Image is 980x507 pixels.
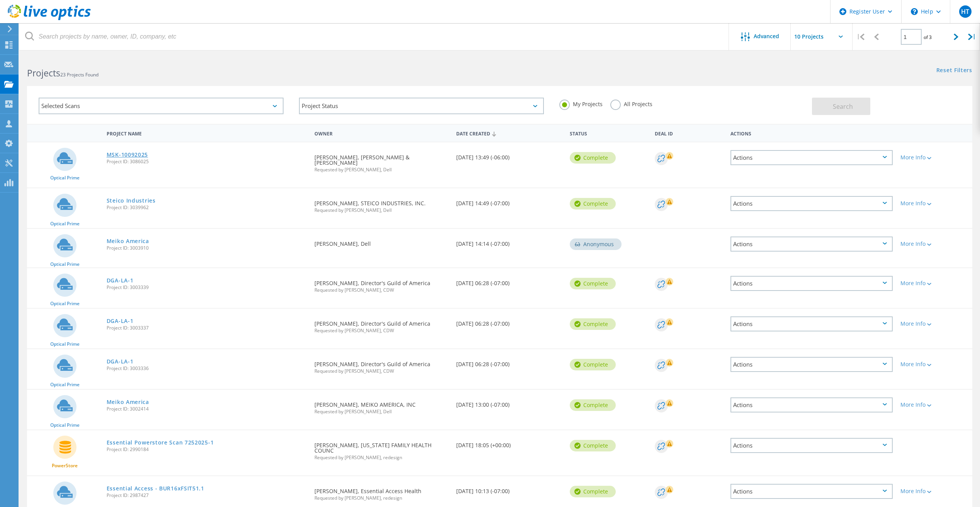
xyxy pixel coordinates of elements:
div: [PERSON_NAME], [US_STATE] FAMILY HEALTH COUNC [311,430,452,468]
a: Live Optics Dashboard [8,16,91,22]
div: Actions [730,150,893,165]
div: [PERSON_NAME], MEIKO AMERICA, INC [311,390,452,422]
span: Requested by [PERSON_NAME], Dell [314,208,448,213]
span: PowerStore [52,463,78,468]
div: Actions [730,438,893,453]
div: [PERSON_NAME], Director's Guild of America [311,309,452,341]
span: Project ID: 3039962 [107,205,307,210]
b: Projects [27,67,60,79]
span: of 3 [924,34,932,41]
span: Project ID: 3002414 [107,407,307,411]
span: Requested by [PERSON_NAME], Dell [314,409,448,414]
span: Optical Prime [50,342,80,346]
div: Complete [570,359,616,370]
div: Owner [311,126,452,140]
div: [DATE] 13:49 (-06:00) [452,142,566,168]
div: Actions [730,237,893,252]
span: Requested by [PERSON_NAME], redesign [314,455,448,460]
div: Project Name [103,126,311,140]
div: Anonymous [570,238,622,250]
span: Optical Prime [50,301,80,306]
div: [DATE] 06:28 (-07:00) [452,349,566,375]
div: Date Created [452,126,566,140]
span: Project ID: 2990184 [107,447,307,452]
span: Optical Prime [50,221,80,226]
div: [PERSON_NAME], Dell [311,229,452,254]
a: Essential Access - BUR16xFSIT51.1 [107,486,204,491]
span: Optical Prime [50,423,80,428]
a: Reset Filters [936,68,972,74]
div: Complete [570,198,616,210]
div: More Info [900,155,968,160]
span: Requested by [PERSON_NAME], CDW [314,369,448,373]
div: Actions [730,316,893,331]
svg: \n [911,8,918,15]
span: HT [961,8,969,15]
input: Search projects by name, owner, ID, company, etc [19,23,729,50]
span: Project ID: 3003336 [107,366,307,371]
div: [PERSON_NAME], Director's Guild of America [311,268,452,300]
span: Optical Prime [50,176,80,180]
div: More Info [900,362,968,367]
span: Requested by [PERSON_NAME], CDW [314,328,448,333]
div: Selected Scans [39,98,284,114]
span: Optical Prime [50,262,80,267]
div: [DATE] 13:00 (-07:00) [452,390,566,415]
a: MSK-10092025 [107,152,148,157]
div: Actions [730,357,893,372]
span: Project ID: 3003337 [107,326,307,330]
span: Project ID: 3003339 [107,285,307,290]
div: Complete [570,486,616,497]
span: Requested by [PERSON_NAME], CDW [314,288,448,292]
a: DGA-LA-1 [107,278,134,283]
span: Requested by [PERSON_NAME], Dell [314,167,448,172]
a: Essential Powerstore Scan 7252025-1 [107,440,214,445]
div: Deal Id [651,126,727,140]
span: Advanced [754,34,779,39]
div: [PERSON_NAME], STEICO INDUSTRIES, INC. [311,188,452,220]
div: [PERSON_NAME], [PERSON_NAME] & [PERSON_NAME] [311,142,452,180]
a: DGA-LA-1 [107,359,134,364]
label: My Projects [559,100,603,107]
span: Requested by [PERSON_NAME], redesign [314,496,448,500]
a: DGA-LA-1 [107,318,134,324]
div: Complete [570,278,616,289]
a: Meiko America [107,238,149,244]
div: [DATE] 14:14 (-07:00) [452,229,566,254]
div: More Info [900,241,968,247]
div: [DATE] 14:49 (-07:00) [452,188,566,214]
a: Meiko America [107,399,149,405]
div: Complete [570,399,616,411]
div: Project Status [299,98,544,114]
span: Search [833,102,853,111]
div: Actions [730,276,893,291]
label: All Projects [610,100,652,107]
span: Optical Prime [50,382,80,387]
div: More Info [900,488,968,494]
div: More Info [900,281,968,286]
div: [PERSON_NAME], Director's Guild of America [311,349,452,381]
span: Project ID: 3086025 [107,159,307,164]
div: [DATE] 10:13 (-07:00) [452,476,566,502]
span: Project ID: 2987427 [107,493,307,498]
div: More Info [900,201,968,206]
div: Complete [570,152,616,164]
div: [DATE] 06:28 (-07:00) [452,268,566,294]
div: Complete [570,318,616,330]
div: Complete [570,440,616,451]
div: More Info [900,402,968,407]
div: More Info [900,321,968,326]
div: Actions [730,484,893,499]
div: [DATE] 18:05 (+00:00) [452,430,566,456]
span: 23 Projects Found [60,71,99,78]
div: [DATE] 06:28 (-07:00) [452,309,566,334]
div: Status [566,126,651,140]
div: | [964,23,980,51]
a: Steico Industries [107,198,156,203]
div: Actions [730,196,893,211]
div: Actions [727,126,897,140]
div: Actions [730,397,893,412]
div: | [853,23,868,51]
span: Project ID: 3003910 [107,246,307,250]
button: Search [812,98,870,115]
